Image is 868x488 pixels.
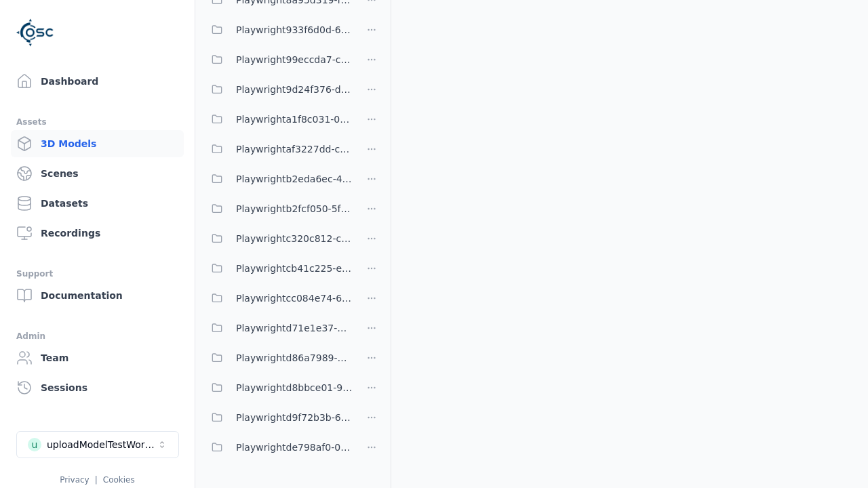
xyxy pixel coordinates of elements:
[203,314,353,342] button: Playwrightd71e1e37-d31c-4572-b04d-3c18b6f85a3d
[203,46,353,73] button: Playwright99eccda7-cb0a-4e38-9e00-3a40ae80a22c
[28,438,41,451] div: u
[236,290,353,306] span: Playwrightcc084e74-6bd9-4f7e-8d69-516a74321fe7
[236,111,353,127] span: Playwrighta1f8c031-0b56-4dbe-a205-55a24cfb5214
[203,16,353,43] button: Playwright933f6d0d-6e49-40e9-9474-ae274c141dee
[16,14,54,52] img: Logo
[236,439,353,455] span: Playwrightde798af0-0a13-4792-ac1d-0e6eb1e31492
[203,76,353,103] button: Playwright9d24f376-ddb6-4acc-82f7-be3e2236439b
[236,409,353,426] span: Playwrightd9f72b3b-66f5-4fd0-9c49-a6be1a64c72c
[236,81,353,98] span: Playwright9d24f376-ddb6-4acc-82f7-be3e2236439b
[203,195,353,222] button: Playwrightb2fcf050-5f27-47cb-87c2-faf00259dd62
[203,165,353,192] button: Playwrightb2eda6ec-40de-407c-a5c5-49f5bc2d938f
[11,282,184,309] a: Documentation
[203,255,353,282] button: Playwrightcb41c225-e288-4c3c-b493-07c6e16c0d29
[203,434,353,461] button: Playwrightde798af0-0a13-4792-ac1d-0e6eb1e31492
[60,475,89,485] a: Privacy
[11,130,184,157] a: 3D Models
[236,260,353,277] span: Playwrightcb41c225-e288-4c3c-b493-07c6e16c0d29
[16,266,178,282] div: Support
[203,374,353,401] button: Playwrightd8bbce01-9637-468c-8f59-1050d21f77ba
[203,225,353,252] button: Playwrightc320c812-c1c4-4e9b-934e-2277c41aca46
[11,220,184,247] a: Recordings
[236,141,353,157] span: Playwrightaf3227dd-cec8-46a2-ae8b-b3eddda3a63a
[47,438,157,451] div: uploadModelTestWorkspace
[95,475,98,485] span: |
[16,114,178,130] div: Assets
[236,320,353,336] span: Playwrightd71e1e37-d31c-4572-b04d-3c18b6f85a3d
[16,431,179,458] button: Select a workspace
[11,374,184,401] a: Sessions
[11,190,184,217] a: Datasets
[11,344,184,371] a: Team
[11,68,184,95] a: Dashboard
[203,106,353,133] button: Playwrighta1f8c031-0b56-4dbe-a205-55a24cfb5214
[236,350,353,366] span: Playwrightd86a7989-a27e-4cc3-9165-73b2f9dacd14
[11,160,184,187] a: Scenes
[236,52,353,68] span: Playwright99eccda7-cb0a-4e38-9e00-3a40ae80a22c
[203,136,353,163] button: Playwrightaf3227dd-cec8-46a2-ae8b-b3eddda3a63a
[203,404,353,431] button: Playwrightd9f72b3b-66f5-4fd0-9c49-a6be1a64c72c
[236,171,353,187] span: Playwrightb2eda6ec-40de-407c-a5c5-49f5bc2d938f
[16,328,178,344] div: Admin
[236,230,353,247] span: Playwrightc320c812-c1c4-4e9b-934e-2277c41aca46
[236,201,353,217] span: Playwrightb2fcf050-5f27-47cb-87c2-faf00259dd62
[203,344,353,371] button: Playwrightd86a7989-a27e-4cc3-9165-73b2f9dacd14
[236,22,353,38] span: Playwright933f6d0d-6e49-40e9-9474-ae274c141dee
[236,380,353,396] span: Playwrightd8bbce01-9637-468c-8f59-1050d21f77ba
[103,475,135,485] a: Cookies
[203,285,353,312] button: Playwrightcc084e74-6bd9-4f7e-8d69-516a74321fe7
